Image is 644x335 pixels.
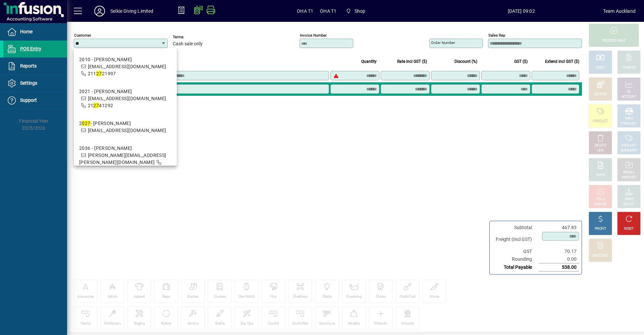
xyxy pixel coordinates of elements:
[545,58,579,65] span: Extend incl GST ($)
[621,121,636,126] div: PRODUCT
[104,321,121,326] div: PoleSpears
[297,6,313,16] span: OHA T1
[348,321,360,326] div: Weights
[592,253,608,258] div: DISCOUNT
[74,33,91,38] mat-label: Customer
[625,197,634,202] div: PRICE
[492,232,539,248] td: Freight (Incl GST)
[454,58,477,65] span: Discount (%)
[20,80,37,86] span: Settings
[215,321,225,326] div: Shafts
[268,321,279,326] div: Snorkel
[187,294,198,299] div: Booties
[300,33,327,38] mat-label: Invoice number
[621,148,637,153] div: SUMMARY
[3,58,67,75] a: Reports
[374,321,387,326] div: Wetsuit+
[110,6,154,16] div: Selkie Diving Limited
[623,170,635,175] div: RECALL
[492,248,539,255] td: GST
[596,173,605,178] div: NOTE
[623,65,636,70] div: CHARGE
[108,294,117,299] div: Admin
[397,58,427,65] span: Rate incl GST ($)
[376,294,386,299] div: Gloves
[88,103,113,108] span: 21 41292
[401,321,414,326] div: Wetsuits
[238,294,255,299] div: Dive Watch
[93,103,99,108] em: 27
[80,321,91,326] div: Masks
[20,46,41,51] span: POS Entry
[74,115,177,139] mat-option: 2027 - Matilde Agostini
[77,294,94,299] div: Acessories
[595,143,606,148] div: DELETE
[162,294,170,299] div: Bags
[594,92,607,97] div: EFTPOS
[88,64,166,69] span: [EMAIL_ADDRESS][DOMAIN_NAME]
[622,175,636,180] div: INVOICES
[621,94,637,99] div: ACCOUNT
[240,321,253,326] div: Slip Tips
[88,71,116,76] span: 211 21997
[355,6,366,16] span: Shop
[593,119,608,124] div: PRODUCT
[3,75,67,92] a: Settings
[440,6,603,16] span: [DATE] 09:02
[492,255,539,263] td: Rounding
[74,139,177,178] mat-option: 2036 - Jimmy Bodle
[539,263,579,271] td: 538.00
[594,202,606,207] div: INVOICE
[603,6,636,16] div: Team Auckland
[623,202,635,207] div: SELECT
[621,143,636,148] div: PRODUCT
[79,120,166,127] div: 2 - [PERSON_NAME]
[431,40,455,45] mat-label: Order number
[79,88,171,95] div: 2021 - [PERSON_NAME]
[596,65,605,70] div: CASH
[173,41,203,47] span: Cash sale only
[346,294,361,299] div: Freediving
[96,71,102,76] em: 27
[89,5,110,17] button: Profile
[595,226,606,232] div: PROFIT
[88,128,166,133] span: [EMAIL_ADDRESS][DOMAIN_NAME]
[343,5,368,17] span: Shop
[514,58,528,65] span: GST ($)
[20,97,37,103] span: Support
[270,294,276,299] div: Fins
[319,321,335,326] div: SpearGuns
[161,321,171,326] div: Rubber
[597,148,604,153] div: LINE
[625,116,633,121] div: MISC
[539,255,579,263] td: 0.00
[82,121,90,126] em: 027
[134,321,145,326] div: Rigging
[488,33,505,38] mat-label: Sales rep
[3,92,67,109] a: Support
[293,294,307,299] div: Floatlines
[492,263,539,271] td: Total Payable
[323,294,332,299] div: Floats
[187,321,198,326] div: Service
[88,96,166,101] span: [EMAIL_ADDRESS][DOMAIN_NAME]
[74,51,177,83] mat-option: 2010 - Sacha Gardner
[292,321,308,326] div: SnorkelSet
[492,224,539,232] td: Subtotal
[430,294,439,299] div: Knives
[74,83,177,115] mat-option: 2021 - Michael Heartly
[173,35,213,39] span: Terms
[133,294,145,299] div: Apparel
[361,58,377,65] span: Quantity
[20,63,37,69] span: Reports
[79,153,166,165] span: [PERSON_NAME][EMAIL_ADDRESS][PERSON_NAME][DOMAIN_NAME]
[602,38,626,43] div: PROCESS SALE
[320,6,336,16] span: OHA T1
[539,248,579,255] td: 70.17
[624,226,634,232] div: RESET
[399,294,415,299] div: HuntinTool
[3,24,67,40] a: Home
[539,224,579,232] td: 467.83
[596,197,605,202] div: HOLD
[20,29,33,34] span: Home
